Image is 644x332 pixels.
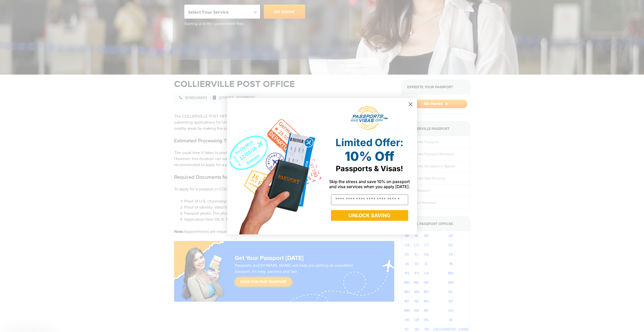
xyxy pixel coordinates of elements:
[329,179,410,189] span: Skip the stress and save 10% on passport and visa services when you apply [DATE].
[227,98,322,234] img: de9cda0d-0715-46ca-9a25-073762a91ba7.png
[345,149,394,164] span: 10% Off
[350,106,388,130] img: passports and visas
[406,100,415,109] button: Close dialog
[336,136,403,149] span: Limited Offer:
[336,164,403,173] span: Passports & Visas!
[331,210,408,221] button: UNLOCK SAVING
